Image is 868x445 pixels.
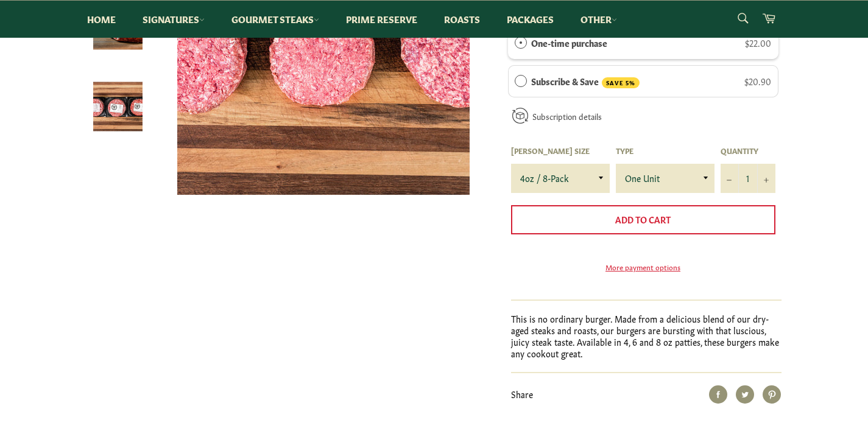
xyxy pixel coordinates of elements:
[568,1,629,38] a: Other
[511,313,782,360] p: This is no ordinary burger. Made from a delicious blend of our dry-aged steaks and roasts, our bu...
[531,74,640,89] label: Subscribe & Save
[219,1,331,38] a: Gourmet Steaks
[334,1,429,38] a: Prime Reserve
[531,36,607,49] label: One-time purchase
[511,145,610,156] label: [PERSON_NAME] Size
[745,37,771,49] span: $22.00
[615,213,671,225] span: Add to Cart
[721,164,739,193] button: Reduce item quantity by one
[744,75,771,87] span: $20.90
[511,262,775,272] a: More payment options
[432,1,492,38] a: Roasts
[515,74,527,88] div: Subscribe & Save
[616,145,715,156] label: Type
[721,145,775,156] label: Quantity
[602,77,640,89] span: SAVE 5%
[511,388,533,400] span: Share
[757,164,775,193] button: Increase item quantity by one
[75,1,128,38] a: Home
[532,110,602,122] a: Subscription details
[495,1,566,38] a: Packages
[515,36,527,49] div: One-time purchase
[130,1,217,38] a: Signatures
[511,205,775,234] button: Add to Cart
[93,82,143,131] img: Signature Dry-Aged Burger Pack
